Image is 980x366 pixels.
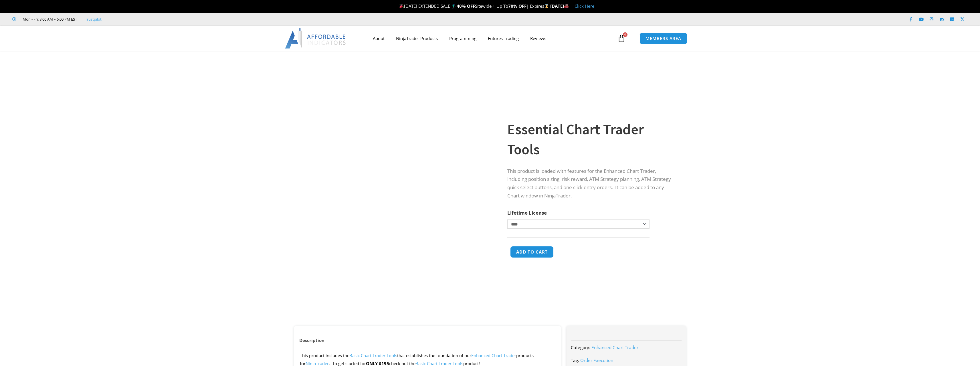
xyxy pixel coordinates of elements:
a: Programming [444,32,482,45]
span: MEMBERS AREA [646,36,681,41]
a: About [367,32,390,45]
a: NinjaTrader Products [390,32,444,45]
a: 0 [609,30,634,47]
span: 0 [623,32,627,37]
img: LogoAI | Affordable Indicators – NinjaTrader [285,28,347,49]
nav: Menu [367,32,616,45]
img: ⌛ [545,4,549,8]
a: Basic Chart Trader Tools [349,353,397,358]
span: [DATE] EXTENDED SALE 🏌️‍♂️ Sitewide + Up To | Expires [398,3,550,9]
a: Trustpilot [85,16,102,23]
strong: 70% OFF [508,3,526,9]
strong: 40% OFF [457,3,475,9]
label: Lifetime License [507,209,547,216]
a: Description [294,335,330,346]
a: Enhanced Chart Trader [591,345,638,350]
a: Order Execution [580,357,613,363]
button: Add to cart [510,246,554,258]
span: Mon - Fri: 8:00 AM – 6:00 PM EST [21,16,77,23]
span: Category: [571,345,590,350]
img: 🏭 [564,4,569,8]
a: Futures Trading [482,32,524,45]
p: This product is loaded with features for the Enhanced Chart Trader, including position sizing, ri... [507,167,674,200]
a: MEMBERS AREA [640,33,687,44]
span: Tag: [571,357,579,363]
a: Reviews [524,32,552,45]
strong: [DATE] [550,3,569,9]
a: Enhanced Chart Trader [471,353,516,358]
img: 🎉 [399,4,404,8]
a: Click Here [575,3,594,9]
h1: Essential Chart Trader Tools [507,119,674,159]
